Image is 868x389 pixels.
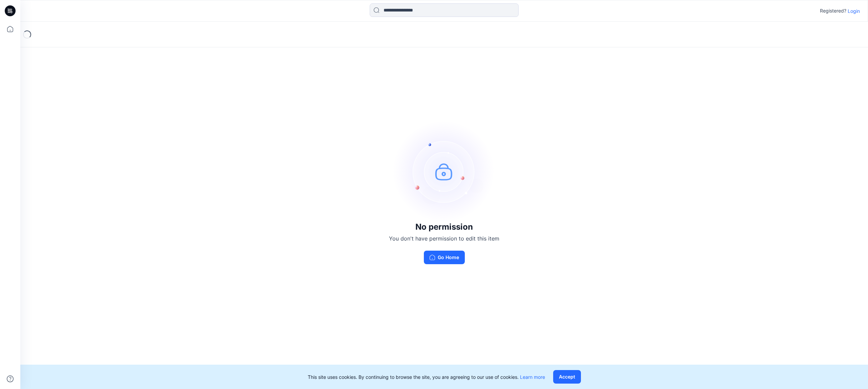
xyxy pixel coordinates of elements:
h3: No permission [389,222,499,232]
p: Login [848,7,860,15]
button: Accept [553,370,581,384]
button: Go Home [424,251,465,264]
a: Learn more [520,374,545,380]
p: This site uses cookies. By continuing to browse the site, you are agreeing to our use of cookies. [308,373,545,381]
p: Registered? [820,7,846,15]
img: no-perm.svg [393,121,495,222]
p: You don't have permission to edit this item [389,234,499,243]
